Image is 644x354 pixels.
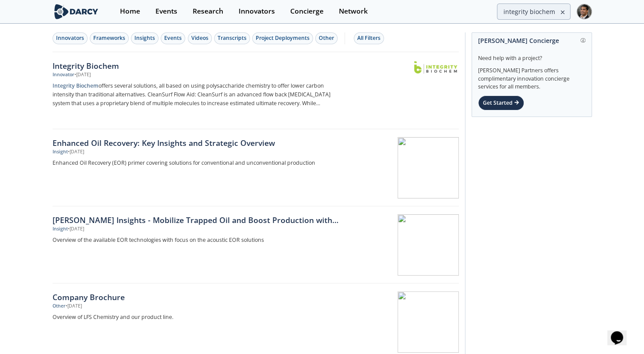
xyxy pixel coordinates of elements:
[478,62,585,91] div: [PERSON_NAME] Partners offers complimentary innovation concierge services for all members.
[577,4,592,19] img: Profile
[53,81,342,108] p: offers several solutions, all based on using polysaccharide chemistry to offer lower carbon inten...
[53,206,459,283] a: [PERSON_NAME] Insights - Mobilize Trapped Oil and Boost Production with Acoustic and Elastic Wave...
[478,96,524,110] div: Get Started
[214,32,250,44] button: Transcripts
[155,8,177,15] div: Events
[319,34,334,42] div: Other
[93,34,125,42] div: Frameworks
[53,32,88,44] button: Innovators
[339,8,368,15] div: Network
[53,71,74,78] div: Innovator
[134,34,155,42] div: Insights
[357,34,380,42] div: All Filters
[191,34,208,42] div: Videos
[53,137,342,149] div: Enhanced Oil Recovery: Key Insights and Strategic Overview
[607,319,635,345] iframe: chat widget
[53,82,99,89] strong: Integrity Biochem
[68,226,84,233] div: • [DATE]
[218,34,246,42] div: Transcripts
[164,34,182,42] div: Events
[68,149,84,156] div: • [DATE]
[53,226,68,233] div: Insight
[66,303,82,310] div: • [DATE]
[56,34,84,42] div: Innovators
[74,71,91,78] div: • [DATE]
[53,4,100,19] img: logo-wide.svg
[256,34,310,42] div: Project Deployments
[478,48,585,62] div: Need help with a project?
[53,236,342,244] p: Overview of the available EOR technologies with focus on the acoustic EOR solutions
[131,32,158,44] button: Insights
[354,32,384,44] button: All Filters
[53,214,342,226] div: [PERSON_NAME] Insights - Mobilize Trapped Oil and Boost Production with Acoustic and Elastic Wave...
[497,4,570,20] input: Advanced Search
[290,8,324,15] div: Concierge
[239,8,275,15] div: Innovators
[90,32,129,44] button: Frameworks
[53,60,342,71] div: Integrity Biochem
[53,149,68,156] div: Insight
[53,313,342,322] p: Overview of LFS Chemistry and our product line.
[193,8,223,15] div: Research
[53,291,342,303] div: Company Brochure
[581,38,585,43] img: information.svg
[120,8,140,15] div: Home
[53,159,342,167] p: Enhanced Oil Recovery (EOR) primer covering solutions for conventional and unconventional production
[161,32,185,44] button: Events
[478,33,585,48] div: [PERSON_NAME] Concierge
[53,303,66,310] div: Other
[53,129,459,206] a: Enhanced Oil Recovery: Key Insights and Strategic Overview Insight •[DATE] Enhanced Oil Recovery ...
[414,61,457,74] img: Integrity Biochem
[188,32,212,44] button: Videos
[315,32,338,44] button: Other
[53,52,459,129] a: Integrity Biochem Innovator •[DATE] Integrity Biochemoffers several solutions, all based on using...
[252,32,313,44] button: Project Deployments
